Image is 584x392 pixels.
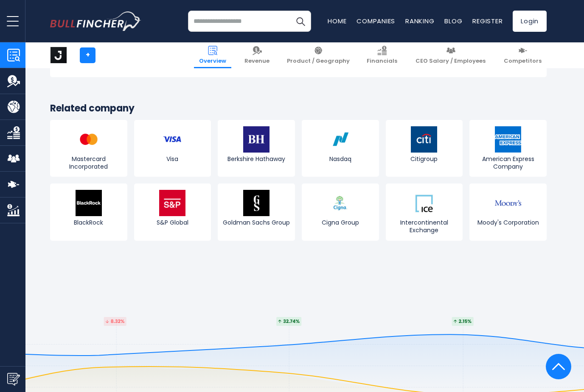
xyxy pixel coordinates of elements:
[136,155,209,163] span: Visa
[362,42,402,68] a: Financials
[50,103,547,115] h3: Related company
[504,58,542,65] span: Competitors
[243,190,270,216] img: GS logo
[220,219,293,226] span: Goldman Sachs Group
[304,219,377,226] span: Cigna Group
[410,42,491,68] a: CEO Salary / Employees
[80,47,95,63] a: +
[243,126,270,153] img: BRK-B logo
[50,11,141,31] a: Go to homepage
[472,219,545,226] span: Moody's Corporation
[411,126,437,153] img: C logo
[52,155,125,170] span: Mastercard Incorporated
[50,11,141,31] img: bullfincher logo
[76,126,102,153] img: MA logo
[495,190,521,216] img: MCO logo
[50,120,127,177] a: Mastercard Incorporated
[52,219,125,226] span: BlackRock
[199,58,226,65] span: Overview
[136,219,209,226] span: S&P Global
[469,120,547,177] a: American Express Company
[388,155,461,163] span: Citigroup
[220,155,293,163] span: Berkshire Hathaway
[290,11,311,32] button: Search
[159,190,185,216] img: SPGI logo
[499,42,547,68] a: Competitors
[302,183,379,240] a: Cigna Group
[388,219,461,234] span: Intercontinental Exchange
[76,190,102,216] img: BLK logo
[495,126,521,153] img: AXP logo
[287,58,350,65] span: Product / Geography
[405,17,434,25] a: Ranking
[416,58,486,65] span: CEO Salary / Employees
[513,11,547,32] a: Login
[239,42,275,68] a: Revenue
[469,183,547,240] a: Moody's Corporation
[472,155,545,170] span: American Express Company
[386,183,463,240] a: Intercontinental Exchange
[386,120,463,177] a: Citigroup
[472,17,503,25] a: Register
[327,126,354,153] img: NDAQ logo
[411,190,437,216] img: ICE logo
[50,183,127,240] a: BlackRock
[328,17,346,25] a: Home
[244,58,270,65] span: Revenue
[134,183,211,240] a: S&P Global
[218,183,295,240] a: Goldman Sachs Group
[159,126,185,153] img: V logo
[357,17,395,25] a: Companies
[51,47,67,63] img: J logo
[194,42,231,68] a: Overview
[134,120,211,177] a: Visa
[302,120,379,177] a: Nasdaq
[218,120,295,177] a: Berkshire Hathaway
[367,58,397,65] span: Financials
[282,42,355,68] a: Product / Geography
[444,17,462,25] a: Blog
[304,155,377,163] span: Nasdaq
[327,190,354,216] img: CI logo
